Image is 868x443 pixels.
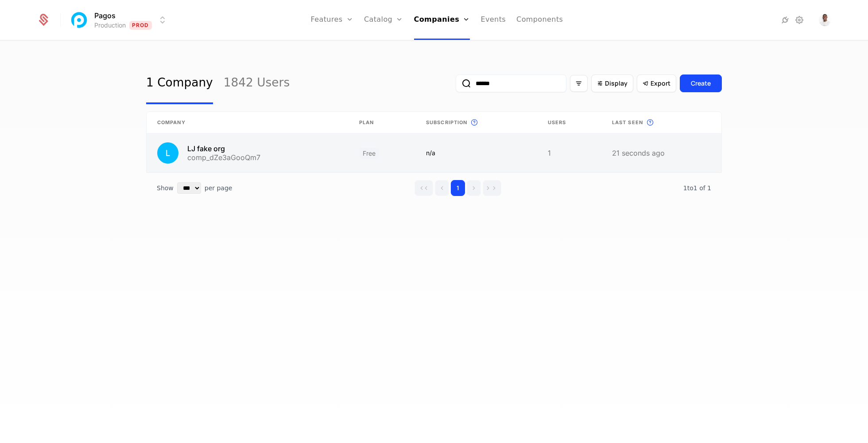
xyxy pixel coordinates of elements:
[224,63,290,104] a: 1842 Users
[94,10,116,21] span: Pagos
[177,182,201,194] select: Select page size
[683,184,711,192] span: 1
[467,180,481,196] button: Go to next page
[94,21,126,30] div: Production
[591,74,633,92] button: Display
[69,9,90,31] img: Pagos
[129,21,152,30] span: Prod
[570,75,588,92] button: Filter options
[794,15,805,25] a: Settings
[415,180,501,196] div: Page navigation
[147,112,349,133] th: Company
[146,63,213,104] a: 1 Company
[637,74,676,92] button: Export
[651,79,670,88] span: Export
[612,119,643,126] span: Last seen
[683,184,707,192] span: 1 to 1 of
[349,112,415,133] th: Plan
[157,184,174,192] span: Show
[780,15,790,25] a: Integrations
[691,79,711,88] div: Create
[71,10,168,30] button: Select environment
[205,184,232,192] span: per page
[605,79,628,88] span: Display
[435,180,449,196] button: Go to previous page
[483,180,501,196] button: Go to last page
[680,74,722,92] button: Create
[819,14,831,26] button: Open user button
[146,173,722,203] div: Table pagination
[819,14,831,26] img: LJ Durante
[415,180,433,196] button: Go to first page
[426,119,467,126] span: Subscription
[537,112,601,133] th: Users
[451,180,465,196] button: Go to page 1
